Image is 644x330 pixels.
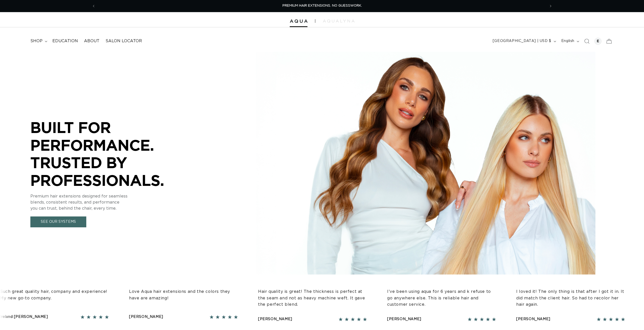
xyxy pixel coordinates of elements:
p: Love Aqua hair extensions and the colors they have are amazing! [128,289,237,301]
button: Previous announcement [88,1,99,11]
a: Salon Locator [102,35,145,47]
span: shop [30,38,43,44]
button: English [558,36,581,46]
span: PREMIUM HAIR EXTENSIONS. NO GUESSWORK. [282,4,362,7]
div: [PERSON_NAME] [386,316,420,322]
div: [PERSON_NAME] [257,316,291,322]
p: Hair quality is great! The thickness is perfect at the seam and not as heavy machine weft. It gav... [257,289,366,308]
span: [GEOGRAPHIC_DATA] | USD $ [493,38,551,44]
span: About [84,38,99,44]
span: Education [52,38,78,44]
summary: shop [27,35,49,47]
img: aqualyna.com [323,19,355,23]
p: I loved it! The only thing is that after I got it in. It did match the client hair. So had to rec... [515,289,624,308]
button: Next announcement [545,1,556,11]
a: See Our Systems [30,216,86,227]
img: Aqua Hair Extensions [290,19,307,23]
a: About [81,35,102,47]
div: [PERSON_NAME] [128,314,162,320]
span: Salon Locator [106,38,142,44]
button: [GEOGRAPHIC_DATA] | USD $ [490,36,558,46]
summary: Search [581,36,592,47]
p: I’ve been using aqua for 6 years and k refuse to go anywhere else. This is reliable hair and cust... [386,289,495,308]
span: English [561,38,574,44]
p: BUILT FOR PERFORMANCE. TRUSTED BY PROFESSIONALS. [30,119,182,189]
a: Education [49,35,81,47]
div: [PERSON_NAME] [515,316,549,322]
p: Premium hair extensions designed for seamless blends, consistent results, and performance you can... [30,193,182,211]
